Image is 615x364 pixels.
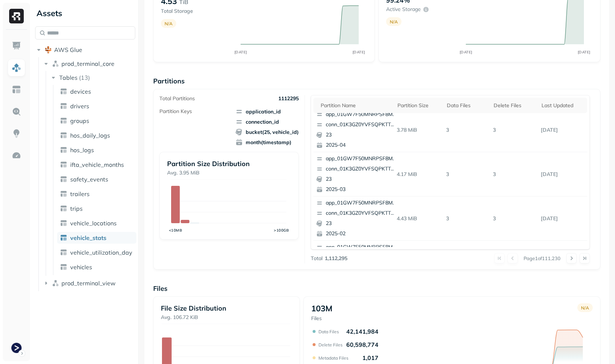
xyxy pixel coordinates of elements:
p: Partition Keys [159,108,192,115]
div: Partition size [397,102,439,109]
a: devices [57,86,136,97]
img: Insights [12,129,21,138]
tspan: [DATE] [234,50,247,55]
span: safety_events [70,176,108,183]
img: table [60,102,67,110]
img: Ryft [9,9,24,23]
p: 60,598,774 [346,341,378,348]
a: vehicle_stats [57,232,136,244]
p: N/A [165,21,173,26]
p: 42,141,984 [346,328,378,335]
p: 3 [443,124,490,136]
span: devices [70,88,91,95]
div: Delete Files [494,102,534,109]
img: table [60,146,67,154]
img: Assets [12,63,21,72]
img: table [60,161,67,168]
a: hos_logs [57,144,136,156]
tspan: [DATE] [460,50,472,55]
p: 23 [326,131,397,139]
p: Active storage [386,6,421,13]
a: vehicle_utilization_day [57,247,136,258]
span: hos_daily_logs [70,132,110,139]
span: vehicle_utilization_day [70,249,132,256]
p: app_01GW7F50MNRPSF8MFHFDEVDVJA [326,111,397,118]
span: connection_id [235,118,299,125]
a: trips [57,203,136,214]
img: table [60,176,67,183]
span: Tables [59,74,78,81]
p: conn_01K3GZ0YVFSQPKTTH67J8Z3R0E [326,165,397,173]
tspan: <10MB [169,228,182,233]
button: prod_terminal_core [42,58,136,70]
p: Aug 25, 2025 [538,168,587,181]
span: trailers [70,190,90,198]
a: ifta_vehicle_months [57,159,136,170]
p: app_01GW7F50MNRPSF8MFHFDEVDVJA [326,244,397,251]
span: hos_logs [70,146,94,154]
p: Avg. 106.72 KiB [161,314,292,321]
button: app_01GW7F50MNRPSF8MFHFDEVDVJAconn_01K3GZ0YVFSQPKTTH67J8Z3R0E232025-02 [313,196,400,240]
p: 3 [443,168,490,181]
p: 2025-03 [326,186,397,193]
p: N/A [390,19,398,25]
img: namespace [52,279,59,287]
p: 23 [326,220,397,227]
button: prod_terminal_view [42,277,136,289]
span: drivers [70,102,89,110]
a: trailers [57,188,136,200]
p: Aug 25, 2025 [538,124,587,136]
p: File Size Distribution [161,304,292,312]
p: Data Files [318,329,339,334]
img: table [60,205,67,212]
span: groups [70,117,89,124]
p: app_01GW7F50MNRPSF8MFHFDEVDVJA [326,199,397,207]
p: Partitions [153,77,600,85]
img: table [60,117,67,124]
img: table [60,219,67,227]
a: hos_daily_logs [57,130,136,141]
span: AWS Glue [54,46,82,53]
p: Total [311,255,322,262]
p: Total Partitions [159,95,195,102]
div: Assets [35,7,135,19]
p: Metadata Files [318,355,348,361]
p: Avg. 3.95 MiB [167,169,291,176]
img: root [45,46,52,53]
span: application_id [235,108,299,115]
a: drivers [57,100,136,112]
p: 103M [311,303,332,314]
tspan: [DATE] [352,50,365,55]
button: app_01GW7F50MNRPSF8MFHFDEVDVJAconn_01K3GZ0YVFSQPKTTH67J8Z3R0E232025-04 [313,108,400,152]
span: prod_terminal_core [61,60,114,67]
img: namespace [52,60,59,67]
img: table [60,263,67,271]
span: month(timestamp) [235,139,299,146]
span: vehicle_locations [70,219,117,227]
img: table [60,249,67,256]
a: groups [57,115,136,127]
p: 1112295 [278,95,299,102]
img: table [60,234,67,241]
p: Files [311,315,332,322]
p: Delete Files [318,342,343,348]
span: ifta_vehicle_months [70,161,124,168]
p: ( 13 ) [79,74,90,81]
img: Dashboard [12,41,21,50]
p: 4.17 MiB [394,168,443,181]
p: Files [153,284,600,293]
span: bucket(25, vehicle_id) [235,128,299,136]
a: vehicle_locations [57,217,136,229]
p: Aug 25, 2025 [538,212,587,225]
img: Optimization [12,151,21,160]
p: 2025-04 [326,142,397,149]
button: app_01GW7F50MNRPSF8MFHFDEVDVJAconn_01K3GZ0YVFSQPKTTH67J8Z3R0E232025-03 [313,152,400,196]
span: vehicle_stats [70,234,106,241]
p: 3 [490,212,538,225]
img: Terminal [11,343,22,353]
button: app_01GW7F50MNRPSF8MFHFDEVDVJAconn_01K3GZ0YVFSQPKTTH67J8Z3R0E232025-01 [313,241,400,285]
p: 23 [326,176,397,183]
img: table [60,132,67,139]
div: Last updated [542,102,584,109]
p: app_01GW7F50MNRPSF8MFHFDEVDVJA [326,155,397,162]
